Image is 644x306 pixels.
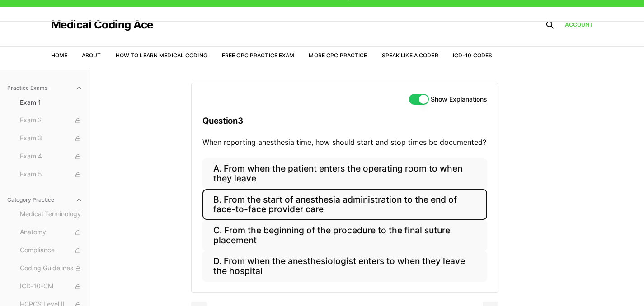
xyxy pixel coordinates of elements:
a: Free CPC Practice Exam [222,52,295,59]
button: Exam 1 [16,95,86,110]
span: Exam 2 [20,116,83,125]
button: Coding Guidelines [16,261,86,276]
button: D. From when the anesthesiologist enters to when they leave the hospital [202,251,487,282]
span: Medical Terminology [20,209,83,219]
button: C. From the beginning of the procedure to the final suture placement [202,220,487,250]
button: Compliance [16,243,86,258]
button: Exam 2 [16,113,86,128]
a: Home [51,52,67,59]
h3: Question 3 [202,107,487,134]
a: Account [565,21,593,29]
label: Show Explanations [431,96,487,102]
p: When reporting anesthesia time, how should start and stop times be documented? [202,137,487,148]
button: Exam 5 [16,167,86,182]
span: Anatomy [20,227,83,237]
span: Exam 1 [20,98,83,107]
a: About [82,52,101,59]
span: ICD-10-CM [20,282,83,292]
button: Category Practice [4,193,86,207]
a: Medical Coding Ace [51,19,153,30]
span: Exam 3 [20,134,83,144]
span: Exam 5 [20,170,83,180]
button: Anatomy [16,225,86,240]
button: Exam 4 [16,149,86,164]
a: How to Learn Medical Coding [116,52,207,59]
a: ICD-10 Codes [453,52,492,59]
a: More CPC Practice [309,52,367,59]
span: Coding Guidelines [20,264,83,274]
button: Medical Terminology [16,207,86,222]
button: ICD-10-CM [16,279,86,294]
a: Speak Like a Coder [382,52,438,59]
button: A. From when the patient enters the operating room to when they leave [202,158,487,189]
span: Exam 4 [20,152,83,162]
button: Practice Exams [4,81,86,95]
button: B. From the start of anesthesia administration to the end of face-to-face provider care [202,189,487,220]
button: Exam 3 [16,131,86,146]
span: Compliance [20,246,83,255]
